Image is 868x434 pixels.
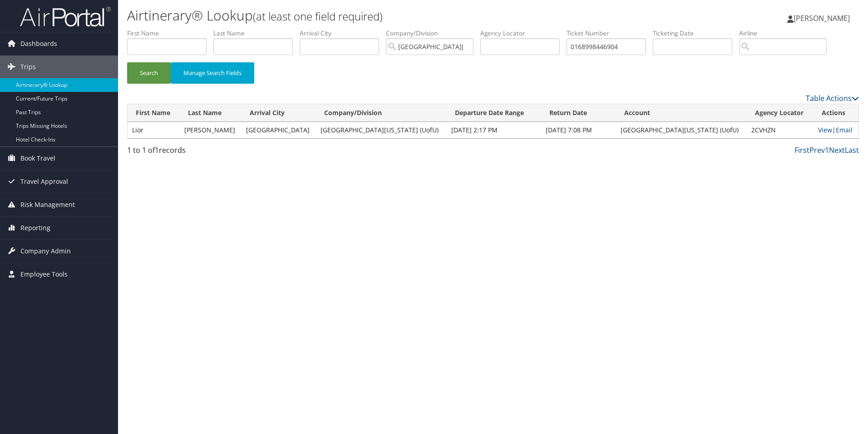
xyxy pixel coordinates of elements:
label: Ticket Number [567,29,653,38]
th: Agency Locator: activate to sort column ascending [747,104,814,122]
label: Arrival City [300,29,386,38]
td: [DATE] 7:08 PM [541,122,616,138]
span: Trips [20,56,36,78]
a: Table Actions [806,93,859,103]
th: Last Name: activate to sort column ascending [180,104,242,122]
a: View [818,126,832,134]
a: Last [845,145,859,155]
td: Lior [128,122,180,138]
td: [GEOGRAPHIC_DATA][US_STATE] (UofU) [616,122,747,138]
button: Search [127,62,171,84]
a: Prev [809,145,825,155]
label: Ticketing Date [653,29,739,38]
span: Risk Management [20,193,75,216]
label: Last Name [213,29,300,38]
td: 2CVHZN [747,122,814,138]
td: [GEOGRAPHIC_DATA] [242,122,316,138]
label: Airline [739,29,833,38]
span: Employee Tools [20,263,68,286]
span: 1 [155,145,159,155]
span: Reporting [20,217,50,239]
div: 1 to 1 of records [127,145,300,160]
th: Company/Division [316,104,447,122]
a: 1 [825,145,829,155]
a: First [794,145,809,155]
th: Account: activate to sort column ascending [616,104,747,122]
th: Actions [814,104,858,122]
label: Company/Division [386,29,480,38]
td: [GEOGRAPHIC_DATA][US_STATE] (UofU) [316,122,447,138]
a: [PERSON_NAME] [787,5,859,32]
td: [PERSON_NAME] [180,122,242,138]
th: Departure Date Range: activate to sort column ascending [447,104,541,122]
td: | [814,122,858,138]
span: Book Travel [20,147,55,170]
label: First Name [127,29,213,38]
button: Manage Search Fields [171,62,254,84]
label: Agency Locator [480,29,567,38]
span: Dashboards [20,32,57,55]
span: Company Admin [20,240,71,262]
a: Email [836,126,853,134]
td: [DATE] 2:17 PM [447,122,541,138]
span: Travel Approval [20,170,68,193]
a: Next [829,145,845,155]
small: (at least one field required) [253,9,383,24]
span: [PERSON_NAME] [794,13,850,23]
th: First Name: activate to sort column ascending [128,104,180,122]
th: Return Date: activate to sort column ascending [541,104,616,122]
th: Arrival City: activate to sort column ascending [242,104,316,122]
img: airportal-logo.png [20,6,111,27]
h1: Airtinerary® Lookup [127,6,615,25]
